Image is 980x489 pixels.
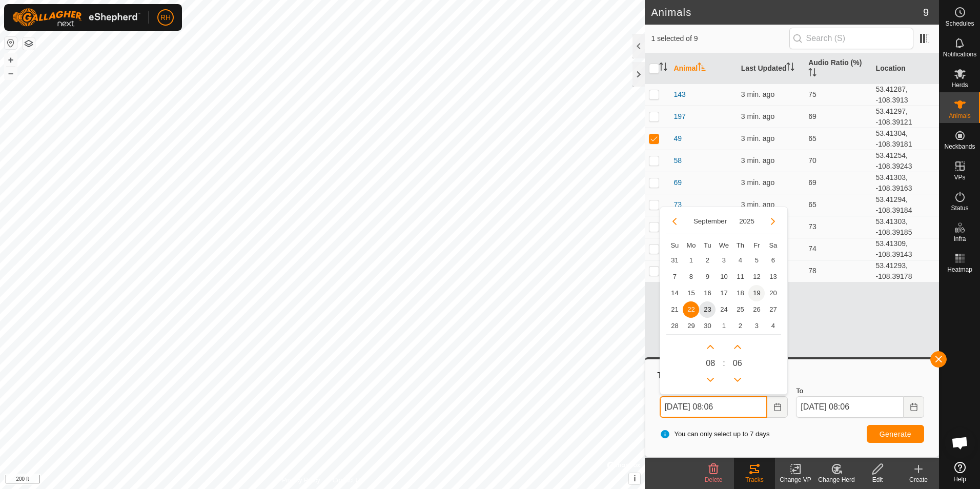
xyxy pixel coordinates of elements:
span: Neckbands [944,144,975,150]
td: 2 [699,252,716,269]
button: + [5,54,17,66]
div: Change Herd [816,475,857,484]
span: 0 8 [706,357,715,370]
p-button: Next Minute [729,339,746,355]
td: 30 [699,318,716,334]
span: Schedules [945,21,974,27]
span: 1 [716,318,732,334]
td: 4 [765,318,781,334]
span: 24 [716,301,732,318]
span: Sep 23, 2025, 8:02 AM [741,178,774,187]
td: 53.41297, -108.39121 [872,106,939,128]
td: 1 [683,252,699,269]
span: Infra [953,236,966,242]
td: 11 [732,269,748,285]
td: 6 [765,252,781,269]
td: 20 [765,285,781,301]
th: Animal [669,53,737,84]
td: 5 [748,252,765,269]
td: 25 [732,301,748,318]
span: 69 [808,112,816,120]
span: Sep 23, 2025, 8:02 AM [741,90,774,98]
span: VPs [954,174,965,180]
span: Sep 23, 2025, 8:02 AM [741,200,774,209]
td: 17 [716,285,732,301]
span: You can only select up to 7 days [660,429,769,439]
span: Herds [951,82,968,88]
th: Audio Ratio (%) [804,53,871,84]
td: 26 [748,301,765,318]
th: Last Updated [737,53,804,84]
td: 15 [683,285,699,301]
span: Sep 23, 2025, 8:02 AM [741,156,774,165]
td: 53.41294, -108.39184 [872,194,939,216]
span: 3 [748,318,765,334]
p-button: Previous Minute [729,372,746,388]
button: Choose Date [904,396,924,418]
td: 53.41309, -108.39143 [872,238,939,260]
span: 70 [808,156,816,165]
span: 12 [748,269,765,285]
span: 27 [765,301,781,318]
span: 49 [673,133,682,144]
span: Notifications [943,51,976,57]
button: – [5,67,17,79]
div: Edit [857,475,898,484]
div: Choose Date [660,207,788,395]
h2: Animals [651,6,923,18]
button: Choose Date [767,396,788,418]
th: Location [872,53,939,84]
td: 53.41303, -108.39163 [872,172,939,194]
button: Generate [867,425,924,443]
span: 18 [732,285,748,301]
input: Search (S) [789,28,913,49]
span: 14 [666,285,683,301]
div: Open chat [945,427,975,458]
span: 75 [808,90,816,98]
td: 28 [666,318,683,334]
span: Su [670,241,679,249]
span: 143 [673,89,685,100]
td: 22 [683,301,699,318]
td: 10 [716,269,732,285]
button: Reset Map [5,37,17,49]
span: Sa [769,241,777,249]
td: 19 [748,285,765,301]
td: 21 [666,301,683,318]
span: Th [737,241,744,249]
span: Sep 23, 2025, 8:02 AM [741,112,774,120]
button: Choose Month [689,215,731,227]
td: 7 [666,269,683,285]
td: 31 [666,252,683,269]
button: i [629,473,640,484]
span: Status [951,205,968,211]
p-sorticon: Activate to sort [698,64,706,72]
td: 53.41303, -108.39185 [872,216,939,238]
span: i [634,474,636,483]
div: Tracks [656,370,928,382]
span: 0 6 [733,357,742,370]
td: 8 [683,269,699,285]
p-sorticon: Activate to sort [659,64,667,72]
span: Heatmap [947,267,972,273]
p-sorticon: Activate to sort [808,70,816,78]
span: 73 [808,222,816,231]
span: 13 [765,269,781,285]
span: 9 [923,5,929,20]
td: 3 [716,252,732,269]
span: Sep 23, 2025, 8:02 AM [741,134,774,142]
